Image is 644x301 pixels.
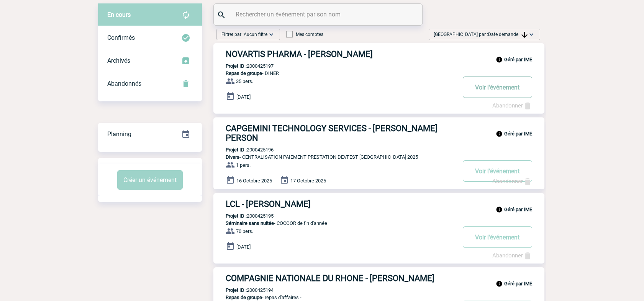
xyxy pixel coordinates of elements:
[98,72,202,95] div: Retrouvez ici tous vos événements annulés
[98,122,202,145] a: Planning
[107,34,135,41] span: Confirmés
[463,76,532,98] button: Voir l'événement
[117,170,183,190] button: Créer un événement
[213,273,544,283] a: COMPAGNIE NATIONALE DU RHONE - [PERSON_NAME]
[463,226,532,248] button: Voir l'événement
[107,80,141,87] span: Abandonnés
[213,147,274,153] p: 2000425196
[213,70,456,76] p: - DINER
[98,3,202,26] div: Retrouvez ici tous vos évènements avant confirmation
[213,294,456,300] p: - repas d'affaires -
[496,130,503,137] img: info_black_24dp.svg
[213,287,274,293] p: 2000425194
[221,31,267,38] span: Filtrer par :
[492,102,532,109] a: Abandonner
[236,244,251,250] span: [DATE]
[236,162,251,168] span: 1 pers.
[267,31,275,38] img: baseline_expand_more_white_24dp-b.png
[107,11,131,18] span: En cours
[107,130,131,138] span: Planning
[98,123,202,146] div: Retrouvez ici tous vos événements organisés par date et état d'avancement
[226,273,456,283] h3: COMPAGNIE NATIONALE DU RHONE - [PERSON_NAME]
[213,220,456,226] p: - COCOOR de fin d'année
[496,56,503,63] img: info_black_24dp.svg
[226,49,456,59] h3: NOVARTIS PHARMA - [PERSON_NAME]
[226,199,456,209] h3: LCL - [PERSON_NAME]
[492,178,532,185] a: Abandonner
[521,32,528,38] img: arrow_downward.png
[213,199,544,209] a: LCL - [PERSON_NAME]
[528,31,535,38] img: baseline_expand_more_white_24dp-b.png
[213,49,544,59] a: NOVARTIS PHARMA - [PERSON_NAME]
[226,63,247,69] b: Projet ID :
[213,213,274,219] p: 2000425195
[290,178,326,184] span: 17 Octobre 2025
[236,228,253,234] span: 70 pers.
[226,294,262,300] span: Repas de groupe
[236,78,253,84] span: 35 pers.
[213,154,456,160] p: - CENTRALISATION PAIEMENT PRESTATION DEVFEST [GEOGRAPHIC_DATA] 2025
[504,207,532,212] b: Géré par IME
[98,49,202,72] div: Retrouvez ici tous les événements que vous avez décidé d'archiver
[236,178,272,184] span: 16 Octobre 2025
[213,63,274,69] p: 2000425197
[226,220,274,226] span: Séminaire sans nuitée
[213,124,544,143] a: CAPGEMINI TECHNOLOGY SERVICES - [PERSON_NAME] PERSON
[234,9,404,20] input: Rechercher un événement par son nom
[504,131,532,137] b: Géré par IME
[226,147,247,153] b: Projet ID :
[226,154,239,160] span: Divers
[496,280,503,287] img: info_black_24dp.svg
[488,32,528,37] span: Date demande
[244,32,267,37] span: Aucun filtre
[463,160,532,182] button: Voir l'événement
[286,32,323,37] label: Mes comptes
[504,57,532,62] b: Géré par IME
[107,57,130,64] span: Archivés
[226,287,247,293] b: Projet ID :
[504,281,532,286] b: Géré par IME
[226,70,262,76] span: Repas de groupe
[492,252,532,259] a: Abandonner
[236,94,251,100] span: [DATE]
[434,31,528,38] span: [GEOGRAPHIC_DATA] par :
[496,206,503,213] img: info_black_24dp.svg
[226,213,247,219] b: Projet ID :
[226,124,456,143] h3: CAPGEMINI TECHNOLOGY SERVICES - [PERSON_NAME] PERSON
